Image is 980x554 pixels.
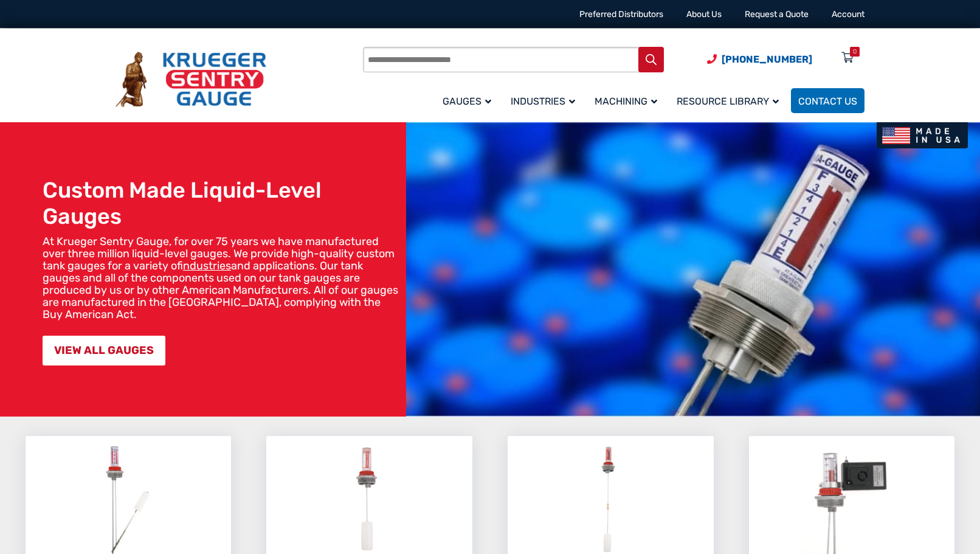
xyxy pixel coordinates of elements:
a: Preferred Distributors [579,9,663,19]
a: Industries [503,86,587,115]
h1: Custom Made Liquid-Level Gauges [43,177,400,229]
span: Contact Us [798,95,857,107]
a: Gauges [435,86,503,115]
img: Krueger Sentry Gauge [116,52,266,108]
img: Made In USA [877,122,968,148]
span: Machining [595,95,657,107]
a: industries [183,259,231,272]
span: [PHONE_NUMBER] [722,54,812,65]
a: Resource Library [669,86,791,115]
p: At Krueger Sentry Gauge, for over 75 years we have manufactured over three million liquid-level g... [43,235,400,320]
a: Phone Number (920) 434-8860 [707,52,812,67]
a: About Us [686,9,722,19]
a: Contact Us [791,88,864,113]
span: Resource Library [677,95,779,107]
a: Request a Quote [745,9,809,19]
div: 0 [853,47,857,57]
a: Account [832,9,864,19]
img: bg_hero_bannerksentry [406,122,980,417]
a: Machining [587,86,669,115]
span: Gauges [443,95,491,107]
a: VIEW ALL GAUGES [43,336,165,365]
span: Industries [511,95,575,107]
